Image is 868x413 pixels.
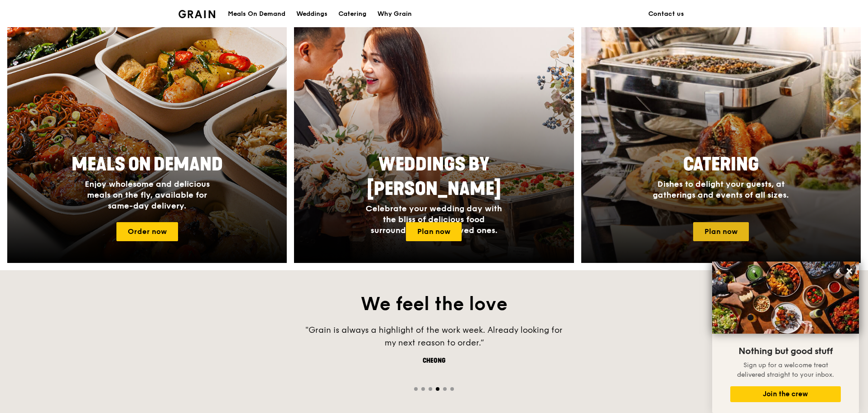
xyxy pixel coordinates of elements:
span: Celebrate your wedding day with the bliss of delicious food surrounded by your loved ones. [366,204,502,235]
button: Close [842,264,857,278]
a: Weddings [291,0,333,28]
span: Go to slide 5 [443,387,447,391]
div: Meals On Demand [228,0,285,28]
span: Go to slide 4 [436,387,439,391]
span: Dishes to delight your guests, at gatherings and events of all sizes. [653,179,789,200]
span: Go to slide 2 [421,387,425,391]
a: Plan now [693,222,749,241]
a: Contact us [643,0,690,28]
span: Nothing but good stuff [738,346,833,357]
img: Grain [178,10,215,18]
a: Order now [116,222,178,241]
a: Why Grain [372,0,417,28]
div: Weddings [296,0,328,28]
span: Sign up for a welcome treat delivered straight to your inbox. [737,361,834,379]
div: Cheong [298,356,570,365]
div: Why Grain [377,0,412,28]
span: Catering [683,154,759,175]
a: Meals On DemandEnjoy wholesome and delicious meals on the fly, available for same-day delivery.Or... [7,24,287,263]
span: Go to slide 1 [414,387,418,391]
span: Weddings by [PERSON_NAME] [367,154,501,200]
span: Meals On Demand [72,154,223,175]
span: Enjoy wholesome and delicious meals on the fly, available for same-day delivery. [85,179,210,211]
span: Go to slide 3 [429,387,432,391]
a: Catering [333,0,372,28]
a: Weddings by [PERSON_NAME]Celebrate your wedding day with the bliss of delicious food surrounded b... [294,24,574,263]
img: DSC07876-Edit02-Large.jpeg [712,262,859,334]
a: Plan now [406,222,462,241]
div: "Grain is always a highlight of the work week. Already looking for my next reason to order.” [298,324,570,349]
button: Join the crew [730,386,841,402]
div: Catering [338,0,366,28]
a: CateringDishes to delight your guests, at gatherings and events of all sizes.Plan now [581,24,861,263]
span: Go to slide 6 [450,387,454,391]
